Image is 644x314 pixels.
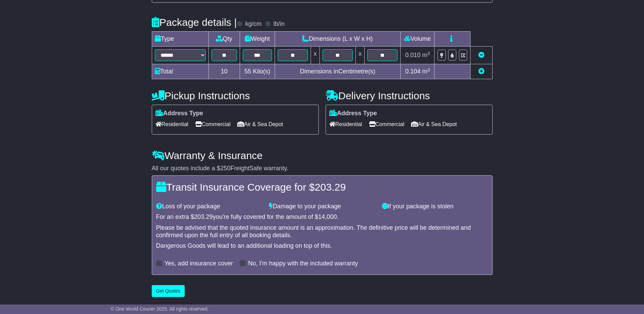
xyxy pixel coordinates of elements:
[478,52,484,58] a: Remove this item
[152,64,208,79] td: Total
[240,64,275,79] td: Kilo(s)
[194,213,213,220] span: 203.29
[427,67,430,72] sup: 3
[379,203,492,210] div: If your package is stolen
[155,110,203,117] label: Address Type
[315,181,346,193] span: 203.29
[311,47,319,64] td: x
[273,20,284,28] label: lb/in
[240,32,275,47] td: Weight
[237,119,283,129] span: Air & Sea Depot
[153,203,266,210] div: Loss of your package
[152,150,493,161] h4: Warranty & Insurance
[422,68,430,75] span: m
[152,165,493,172] div: All our quotes include a $ FreightSafe warranty.
[248,260,358,267] label: No, I'm happy with the included warranty
[275,64,401,79] td: Dimensions in Centimetre(s)
[405,68,421,75] span: 0.104
[220,165,231,172] span: 250
[152,90,319,101] h4: Pickup Instructions
[356,47,365,64] td: x
[195,119,231,129] span: Commercial
[318,213,337,220] span: 14,000
[156,224,488,239] div: Please be advised that the quoted insurance amount is an approximation. The definitive price will...
[275,32,401,47] td: Dimensions (L x W x H)
[111,306,209,312] span: © One World Courier 2025. All rights reserved.
[329,119,362,129] span: Residential
[422,52,430,58] span: m
[208,32,240,47] td: Qty
[405,52,421,58] span: 0.010
[401,32,435,47] td: Volume
[265,203,379,210] div: Damage to your package
[156,181,488,193] h4: Transit Insurance Coverage for $
[165,260,233,267] label: Yes, add insurance cover
[208,64,240,79] td: 10
[245,20,261,28] label: kg/cm
[152,285,185,297] button: Get Quotes
[326,90,493,101] h4: Delivery Instructions
[152,17,237,28] h4: Package details |
[156,213,488,221] div: For an extra $ you're fully covered for the amount of $ .
[369,119,404,129] span: Commercial
[155,119,188,129] span: Residential
[411,119,457,129] span: Air & Sea Depot
[156,242,488,250] div: Dangerous Goods will lead to an additional loading on top of this.
[329,110,377,117] label: Address Type
[152,32,208,47] td: Type
[427,51,430,56] sup: 3
[244,68,251,75] span: 55
[478,68,484,75] a: Add new item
